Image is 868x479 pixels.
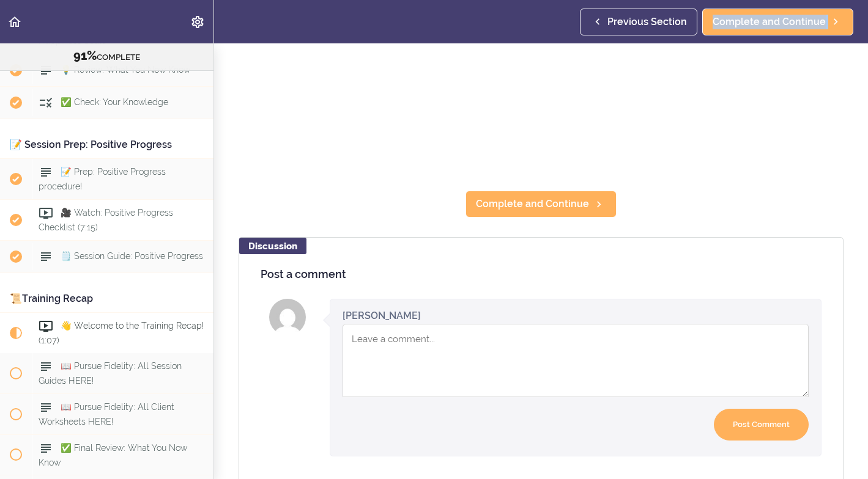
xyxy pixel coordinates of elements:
[714,409,809,441] input: Post Comment
[61,97,168,107] span: ✅ Check: Your Knowledge
[7,15,22,29] svg: Back to course curriculum
[580,9,697,35] a: Previous Section
[261,268,822,280] h4: Post a comment
[239,238,306,254] div: Discussion
[15,48,198,64] div: COMPLETE
[466,191,617,218] a: Complete and Continue
[39,208,173,232] span: 🎥 Watch: Positive Progress Checklist (7:15)
[343,324,809,397] textarea: Comment box
[607,15,687,29] span: Previous Section
[39,402,174,426] span: 📖 Pursue Fidelity: All Client Worksheets HERE!
[190,15,205,29] svg: Settings Menu
[702,9,853,35] a: Complete and Continue
[39,361,182,385] span: 📖 Pursue Fidelity: All Session Guides HERE!
[343,309,421,323] div: [PERSON_NAME]
[713,15,826,29] span: Complete and Continue
[73,48,97,63] span: 91%
[39,167,166,191] span: 📝 Prep: Positive Progress procedure!
[39,321,204,345] span: 👋 Welcome to the Training Recap! (1:07)
[476,197,589,211] span: Complete and Continue
[61,251,203,261] span: 🗒️ Session Guide: Positive Progress
[269,299,306,335] img: Lisa
[39,443,187,467] span: ✅ Final Review: What You Now Know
